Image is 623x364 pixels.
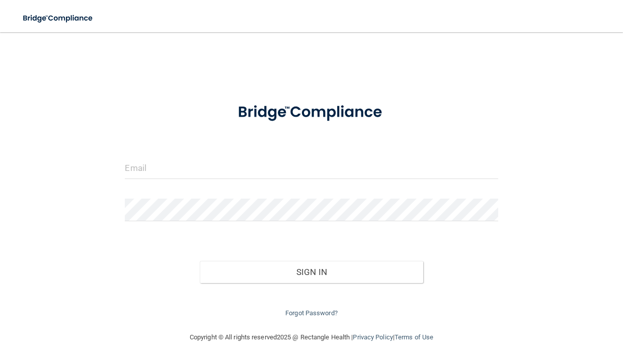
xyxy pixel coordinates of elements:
a: Forgot Password? [285,309,338,317]
input: Email [125,156,498,179]
a: Privacy Policy [353,333,393,341]
button: Sign In [200,261,424,283]
img: bridge_compliance_login_screen.278c3ca4.svg [15,8,102,29]
img: bridge_compliance_login_screen.278c3ca4.svg [222,93,401,132]
div: Copyright © All rights reserved 2025 @ Rectangle Health | | [128,321,495,353]
a: Terms of Use [395,333,433,341]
